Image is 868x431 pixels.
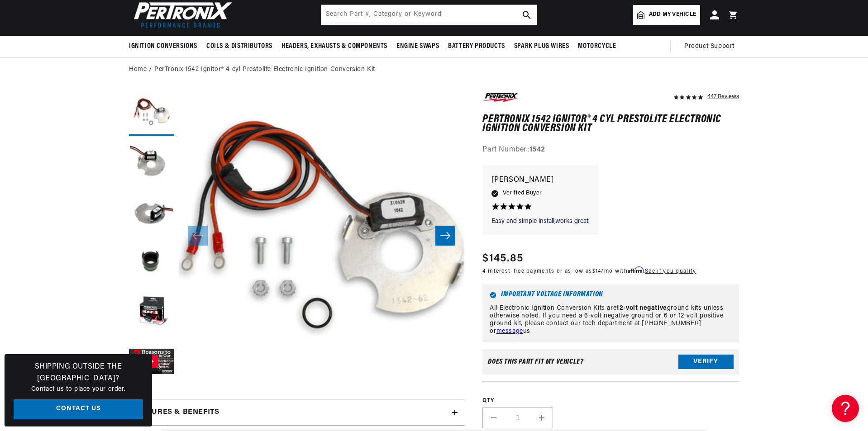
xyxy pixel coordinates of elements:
[578,42,616,51] span: Motorcycle
[684,36,739,57] summary: Product Support
[129,65,739,75] nav: breadcrumbs
[129,36,202,57] summary: Ignition Conversions
[678,355,734,369] button: Verify
[684,42,734,52] span: Product Support
[517,5,537,25] button: search button
[321,5,537,25] input: Search Part #, Category or Keyword
[14,361,143,384] h3: Shipping Outside the [GEOGRAPHIC_DATA]?
[482,397,739,405] label: QTY
[496,328,523,335] a: message
[628,266,644,273] span: Affirm
[592,269,601,274] span: $14
[491,217,590,226] p: Easy and simple install,works great.
[202,36,277,57] summary: Coils & Distributors
[134,407,219,418] h2: Features & Benefits
[444,36,510,57] summary: Battery Products
[188,226,208,246] button: Slide left
[129,65,147,75] a: Home
[129,91,464,381] media-gallery: Gallery Viewer
[14,399,143,420] a: Contact Us
[435,226,455,246] button: Slide right
[277,36,392,57] summary: Headers, Exhausts & Components
[633,5,700,25] a: Add my vehicle
[129,42,197,51] span: Ignition Conversions
[490,292,732,298] h6: Important Voltage Information
[392,36,444,57] summary: Engine Swaps
[129,240,174,285] button: Load image 4 in gallery view
[645,269,696,274] a: See if you qualify - Learn more about Affirm Financing (opens in modal)
[129,190,174,236] button: Load image 3 in gallery view
[514,42,569,51] span: Spark Plug Wires
[206,42,272,51] span: Coils & Distributors
[281,42,387,51] span: Headers, Exhausts & Components
[14,384,143,394] p: Contact us to place your order.
[616,305,667,312] strong: 12-volt negative
[503,188,542,198] span: Verified Buyer
[482,267,696,275] p: 4 interest-free payments or as low as /mo with .
[129,399,464,426] summary: Features & Benefits
[707,91,739,102] div: 447 Reviews
[129,290,174,335] button: Load image 5 in gallery view
[510,36,574,57] summary: Spark Plug Wires
[129,141,174,186] button: Load image 2 in gallery view
[482,144,739,156] div: Part Number:
[448,42,505,51] span: Battery Products
[154,65,375,75] a: PerTronix 1542 Ignitor® 4 cyl Prestolite Electronic Ignition Conversion Kit
[490,305,732,335] p: All Electronic Ignition Conversion Kits are ground kits unless otherwise noted. If you need a 6-v...
[396,42,439,51] span: Engine Swaps
[488,358,583,365] div: Does This part fit My vehicle?
[491,174,590,187] p: [PERSON_NAME]
[482,115,739,133] h1: PerTronix 1542 Ignitor® 4 cyl Prestolite Electronic Ignition Conversion Kit
[649,10,696,19] span: Add my vehicle
[529,146,545,153] strong: 1542
[482,251,523,267] span: $145.85
[573,36,620,57] summary: Motorcycle
[129,91,174,136] button: Load image 1 in gallery view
